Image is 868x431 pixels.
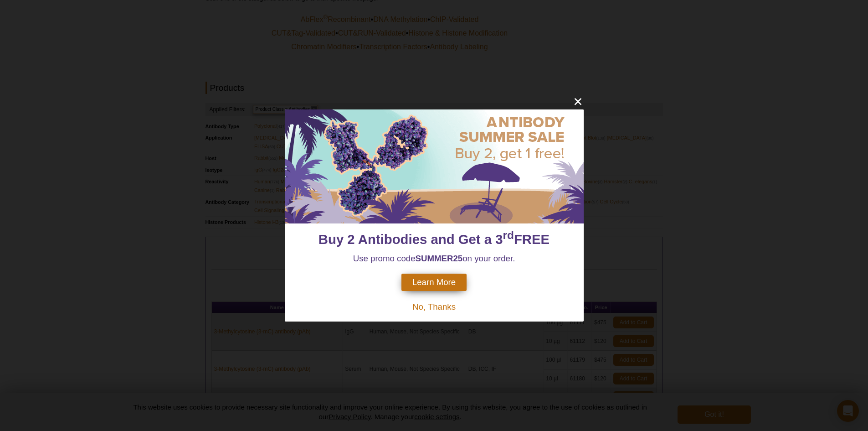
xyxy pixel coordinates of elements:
[353,254,515,263] span: Use promo code on your order.
[572,96,584,107] button: close
[412,302,456,312] span: No, Thanks
[318,232,550,247] span: Buy 2 Antibodies and Get a 3 FREE
[416,254,463,263] strong: SUMMER25
[503,229,514,242] sup: rd
[412,277,456,287] span: Learn More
